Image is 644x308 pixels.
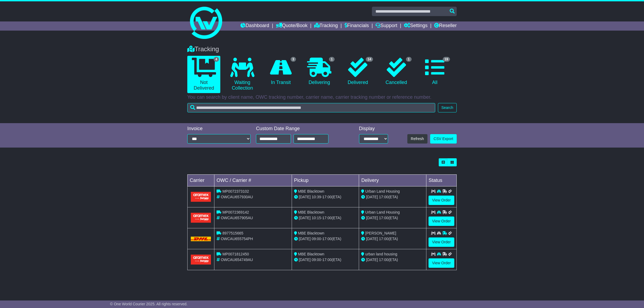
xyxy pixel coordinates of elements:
img: Aramex.png [191,255,211,265]
span: 10:39 [312,195,321,199]
div: Display [359,126,388,132]
div: (ETA) [361,257,424,263]
span: [DATE] [366,237,378,241]
div: - (ETA) [294,215,357,221]
span: 17:00 [322,258,332,262]
span: 17:00 [322,195,332,199]
span: MBE Blacktown [298,252,324,256]
div: - (ETA) [294,257,357,263]
a: 3 In Transit [264,56,297,87]
span: MBE Blacktown [298,231,324,235]
span: [DATE] [299,195,311,199]
span: OWCAU657905AU [221,216,253,220]
span: 17:00 [322,216,332,220]
span: 10:15 [312,216,321,220]
div: (ETA) [361,215,424,221]
span: © One World Courier 2025. All rights reserved. [110,302,188,306]
span: OWCAU657930AU [221,195,253,199]
span: 1 [406,57,412,62]
img: Aramex.png [191,192,211,202]
span: [DATE] [299,237,311,241]
span: 3 [291,57,296,62]
a: 4 Not Delivered [187,56,220,93]
a: 1 Delivering [303,56,336,87]
a: View Order [429,258,454,268]
a: Settings [404,21,427,31]
td: Delivery [359,175,426,186]
span: 8977515665 [222,231,243,235]
span: 1 [329,57,335,62]
a: View Order [429,237,454,247]
span: 4 [214,57,219,62]
span: Urban Land Housing [365,189,400,193]
div: (ETA) [361,236,424,242]
span: 17:00 [379,237,388,241]
span: MP0072369142 [222,210,249,214]
div: - (ETA) [294,194,357,200]
a: View Order [429,217,454,226]
div: (ETA) [361,194,424,200]
span: 09:00 [312,258,321,262]
img: DHL.png [191,237,211,241]
span: [DATE] [366,258,378,262]
span: [DATE] [299,216,311,220]
div: Invoice [187,126,251,132]
a: View Order [429,196,454,205]
span: MBE Blacktown [298,210,324,214]
span: 17:00 [379,195,388,199]
span: OWCAU655754PH [221,237,253,241]
p: You can search by client name, OWC tracking number, carrier name, carrier tracking number or refe... [187,94,457,100]
a: Support [375,21,397,31]
a: Financials [345,21,369,31]
span: 09:00 [312,237,321,241]
span: MBE Blacktown [298,189,324,193]
span: [DATE] [366,195,378,199]
span: Urban Land Housing [365,210,400,214]
a: Waiting Collection [226,56,259,93]
span: 14 [366,57,373,62]
button: Refresh [407,134,427,144]
div: - (ETA) [294,236,357,242]
a: 14 Delivered [341,56,374,87]
td: Status [426,175,457,186]
span: urban land housing [365,252,397,256]
span: [DATE] [366,216,378,220]
span: [PERSON_NAME] [365,231,396,235]
td: Pickup [292,175,359,186]
a: 19 All [418,56,451,87]
span: 19 [443,57,450,62]
div: Custom Date Range [256,126,342,132]
img: Aramex.png [191,213,211,223]
a: Quote/Book [276,21,308,31]
td: Carrier [188,175,214,186]
span: 17:00 [379,258,388,262]
a: Tracking [314,21,338,31]
td: OWC / Carrier # [214,175,292,186]
span: [DATE] [299,258,311,262]
a: CSV Export [430,134,457,144]
span: OWCAU654749AU [221,258,253,262]
div: Tracking [185,45,459,53]
button: Search [438,103,457,112]
span: 17:00 [322,237,332,241]
a: Dashboard [240,21,269,31]
a: 1 Cancelled [380,56,413,87]
a: Reseller [434,21,457,31]
span: 17:00 [379,216,388,220]
span: MP0072373102 [222,189,249,193]
span: MP0071812450 [222,252,249,256]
